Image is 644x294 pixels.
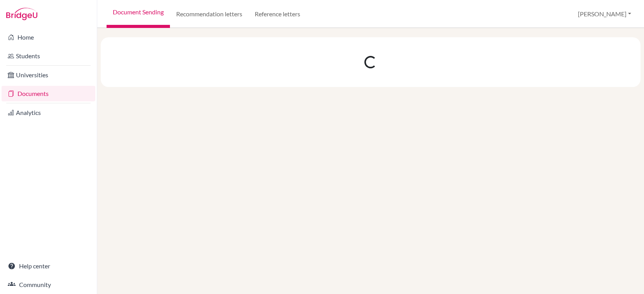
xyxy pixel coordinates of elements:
a: Students [2,48,95,64]
a: Analytics [2,105,95,120]
button: [PERSON_NAME] [574,7,635,21]
img: Bridge-U [6,8,37,20]
a: Home [2,30,95,45]
a: Help center [2,258,95,274]
a: Documents [2,86,95,101]
a: Universities [2,67,95,83]
a: Community [2,277,95,292]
